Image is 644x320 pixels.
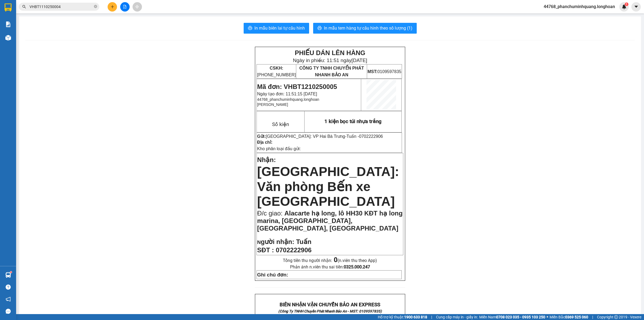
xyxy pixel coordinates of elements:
[334,258,377,263] span: (n.viên thu theo App)
[324,118,382,124] span: 1 kiện bọc túi nhựa trắng
[270,66,283,70] strong: CSKH:
[94,5,97,8] span: close-circle
[317,26,322,31] span: printer
[293,57,367,63] span: Ngày in phiếu: 11:51 ngày
[257,246,274,254] strong: SĐT :
[135,5,139,9] span: aim
[614,315,618,319] span: copyright
[257,134,266,139] strong: Gửi:
[257,102,288,107] span: [PERSON_NAME]
[565,315,588,319] strong: 0369 525 060
[111,5,114,9] span: plus
[5,21,11,27] img: solution-icon
[299,66,364,77] span: CÔNG TY TNHH CHUYỂN PHÁT NHANH BẢO AN
[345,134,383,139] span: -
[334,256,338,264] strong: 0
[257,146,301,151] span: Kho phân loại đầu gửi:
[404,315,427,319] strong: 1900 633 818
[592,314,593,320] span: |
[257,66,296,77] span: [PHONE_NUMBER]
[133,2,142,12] button: aim
[290,264,370,269] span: Phản ánh n.viên thu sai tiền:
[22,5,26,9] span: search
[266,134,345,139] span: [GEOGRAPHIC_DATA]: VP Hai Bà Trưng
[257,92,317,96] span: Ngày tạo đơn: 11:51:15 [DATE]
[276,246,312,254] span: 0702222906
[344,264,370,269] strong: 0325.000.247
[283,258,377,263] span: Tổng tiền thu người nhận:
[280,302,380,308] strong: BIÊN NHẬN VẬN CHUYỂN BẢO AN EXPRESS
[257,239,294,245] strong: N
[5,35,11,41] img: warehouse-icon
[248,26,252,31] span: printer
[313,23,417,34] button: printerIn mẫu tem hàng tự cấu hình theo số lượng (1)
[550,314,588,320] span: Miền Bắc
[94,4,97,9] span: close-circle
[479,314,545,320] span: Miền Nam
[625,2,627,6] span: 1
[261,238,294,245] span: gười nhận:
[324,25,412,31] span: In mẫu tem hàng tự cấu hình theo số lượng (1)
[539,3,619,10] span: 44768_phanchuminhquang.longhoan
[30,4,93,10] input: Tìm tên, số ĐT hoặc mã đơn
[257,83,337,90] span: Mã đơn: VHBT1210250005
[622,4,627,9] img: icon-new-feature
[257,97,319,102] span: 44768_phanchuminhquang.longhoan
[295,49,365,56] strong: PHIẾU DÁN LÊN HÀNG
[6,285,11,290] span: question-circle
[123,5,127,9] span: file-add
[5,3,12,12] img: logo-vxr
[278,309,382,313] strong: (Công Ty TNHH Chuyển Phát Nhanh Bảo An - MST: 0109597835)
[254,25,305,31] span: In mẫu biên lai tự cấu hình
[634,4,639,9] span: caret-down
[547,316,548,318] span: ⚪️
[257,210,284,217] span: Đ/c giao:
[5,272,11,278] img: warehouse-icon
[378,314,427,320] span: Hỗ trợ kỹ thuật:
[625,2,628,6] sup: 1
[257,210,402,232] span: Alacarte hạ long, lô HH30 KĐT hạ long marina, [GEOGRAPHIC_DATA], [GEOGRAPHIC_DATA], [GEOGRAPHIC_D...
[257,272,288,278] strong: Ghi chú đơn:
[359,134,383,139] span: 0702222906
[436,314,478,320] span: Cung cấp máy in - giấy in:
[367,69,377,74] strong: MST:
[296,238,311,245] span: Tuấn
[346,134,383,139] span: Tuấn -
[244,23,309,34] button: printerIn mẫu biên lai tự cấu hình
[6,309,11,314] span: message
[120,2,130,12] button: file-add
[352,57,367,63] span: [DATE]
[257,140,272,145] strong: Địa chỉ:
[257,156,276,163] span: Nhận:
[257,164,399,208] span: [GEOGRAPHIC_DATA]: Văn phòng Bến xe [GEOGRAPHIC_DATA]
[10,271,12,273] sup: 1
[631,2,641,12] button: caret-down
[496,315,545,319] strong: 0708 023 035 - 0935 103 250
[6,297,11,302] span: notification
[108,2,117,12] button: plus
[431,314,432,320] span: |
[272,121,289,127] span: Số kiện
[367,69,401,74] span: 0109597835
